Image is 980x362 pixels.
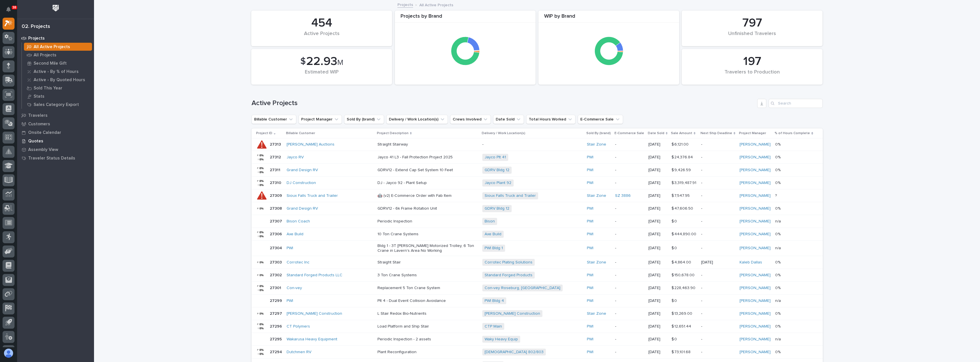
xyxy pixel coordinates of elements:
p: Sales Category Export [34,102,79,107]
p: 0% [775,205,782,211]
p: Plt 4 - Dual Event Collision Avoidance [377,298,477,303]
a: Onsite Calendar [17,128,94,137]
p: Active - By Quoted Hours [34,77,85,83]
button: Billable Customer [252,115,296,124]
a: CT Polymers [287,324,310,329]
p: 27302 [270,272,283,278]
a: PWI [587,181,593,185]
button: Date Sold [493,115,524,124]
a: Axe Build [485,232,501,237]
a: Waky Heavy Equip [485,337,518,342]
a: Stair Zone [587,260,606,265]
p: 27295 [270,336,283,342]
p: - [701,298,735,303]
a: GDRV Bldg 12 [485,206,509,211]
a: Grand Design RV [287,168,318,173]
a: PWI [587,350,593,355]
p: n/a [775,297,782,303]
tr: 2729627296 CT Polymers Load Platform and Ship StairCTP Main PWI -[DATE]$ 12,651.44$ 12,651.44 -[P... [252,320,823,333]
tr: 2730127301 Con-vey Replacement 5 Ton Crane SystemCon-vey Roseburg, [GEOGRAPHIC_DATA] PWI -[DATE]$... [252,282,823,294]
p: Assembly View [28,147,58,152]
a: [PERSON_NAME] [740,181,771,185]
p: $ 47,606.50 [671,205,694,211]
p: [DATE] [701,260,735,265]
p: [DATE] [648,350,667,355]
p: 0% [775,272,782,278]
a: [PERSON_NAME] [740,324,771,329]
div: Projects by Brand [395,13,536,23]
p: Traveler Status Details [28,156,75,161]
p: - [615,232,644,237]
p: - [701,324,735,329]
a: PWI [587,206,593,211]
a: PWI [587,246,593,251]
a: PWI [287,246,293,251]
p: 0% [775,310,782,316]
img: Workspace Logo [50,3,61,13]
a: Sales Category Export [22,101,94,109]
a: Projects [397,1,413,8]
p: - [615,155,644,160]
tr: 2731227312 Jayco RV Jayco 41 L3 - Fall Protection Project 2025Jayco Plt 41 PWI -[DATE]$ 24,376.84... [252,151,823,164]
p: - [701,206,735,211]
a: [PERSON_NAME] [740,350,771,355]
p: [DATE] [648,232,667,237]
p: Bldg 1 - 3T [PERSON_NAME] Motorized Trolley, 6 Ton Crane in Lavern's Area No Working [377,244,477,253]
p: $ 12,651.44 [671,323,692,329]
p: $ 3,319,487.91 [671,179,697,185]
p: 0% [775,154,782,160]
p: - [615,142,644,147]
p: All Active Projects [419,1,453,8]
a: [PERSON_NAME] [740,155,771,160]
a: Axe Build [287,232,303,237]
a: [PERSON_NAME] [740,337,771,342]
a: PWI [587,324,593,329]
p: 27299 [270,297,283,303]
a: Wakarusa Heavy Equipment [287,337,337,342]
div: Search [769,99,823,108]
p: $ 0 [671,297,678,303]
p: Straight Stair [377,260,477,265]
a: Jayco Plant 92 [485,181,511,185]
p: 0% [775,141,782,147]
button: Crews Involved [450,115,491,124]
p: - [701,273,735,278]
a: Second Mile Gift [22,59,94,67]
a: Stats [22,92,94,100]
button: Sold By (brand) [344,115,384,124]
p: All Active Projects [34,44,70,50]
p: [DATE] [648,260,667,265]
div: Unfinished Travelers [691,31,813,43]
p: n/a [775,336,782,342]
p: 27297 [270,310,283,316]
a: Bison [485,219,495,224]
div: 454 [261,16,382,30]
p: - [615,181,644,185]
a: [PERSON_NAME] [740,298,771,303]
p: 27311 [270,167,281,173]
p: Billable Customer [286,130,315,136]
p: DJ - Jayco 92 - Plant Setup [377,181,477,185]
p: n/a [775,218,782,224]
a: [PERSON_NAME] [740,219,771,224]
p: $ 228,463.90 [671,285,697,291]
p: - [701,350,735,355]
a: Customers [17,120,94,128]
a: Standard Forged Products LLC [287,273,342,278]
a: [PERSON_NAME] [740,232,771,237]
tr: 2729727297 [PERSON_NAME] Construction L Stair Redox Bio-Nutrients[PERSON_NAME] Construction Stair... [252,307,823,320]
p: 27313 [270,141,282,147]
p: [DATE] [648,273,667,278]
a: Sold This Year [22,84,94,92]
a: PWI [587,286,593,291]
a: Active - By Quoted Hours [22,76,94,84]
a: [DEMOGRAPHIC_DATA] 802/803 [485,350,544,355]
p: - [615,311,644,316]
a: [PERSON_NAME] [740,246,771,251]
a: Con-vey Roseburg, [GEOGRAPHIC_DATA] [485,286,560,291]
p: Active - By % of Hours [34,69,79,74]
a: [PERSON_NAME] [740,142,771,147]
a: PWI Bldg 1 [485,246,503,251]
p: 27294 [270,349,283,355]
tr: 2730727307 Bison Coach Periodic InspectionBison PWI -[DATE]$ 0$ 0 -[PERSON_NAME] n/an/a [252,215,823,228]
